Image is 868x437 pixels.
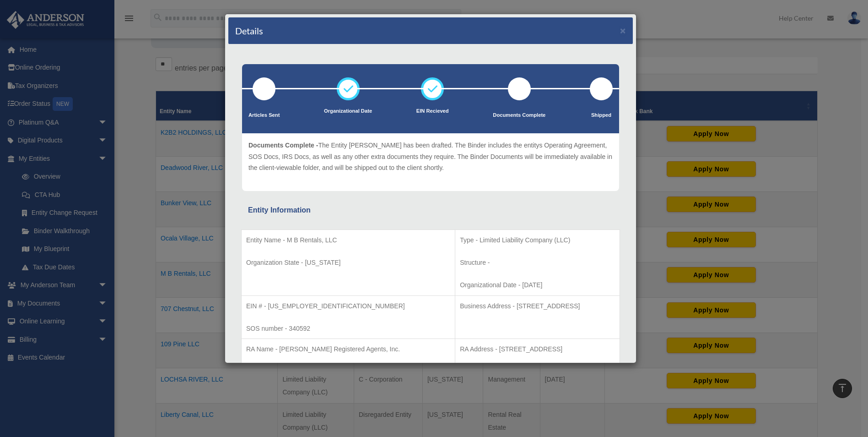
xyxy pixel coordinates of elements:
p: EIN # - [US_EMPLOYER_IDENTIFICATION_NUMBER] [246,300,450,312]
p: Business Address - [STREET_ADDRESS] [460,300,615,312]
p: Articles Sent [248,111,280,120]
div: Entity Information [248,204,613,217]
p: Shipped [590,111,613,120]
h4: Details [235,24,263,37]
p: Organizational Date - [DATE] [460,279,615,291]
p: SOS number - 340592 [246,323,450,334]
p: RA Name - [PERSON_NAME] Registered Agents, Inc. [246,344,450,355]
p: Entity Name - M B Rentals, LLC [246,235,450,246]
p: Organizational Date [324,107,372,116]
p: Type - Limited Liability Company (LLC) [460,235,615,246]
span: Documents Complete - [248,142,318,149]
p: EIN Recieved [416,107,449,116]
p: Organization State - [US_STATE] [246,257,450,268]
p: RA Address - [STREET_ADDRESS] [460,344,615,355]
p: Documents Complete [493,111,545,120]
p: Structure - [460,257,615,268]
button: × [620,26,626,35]
p: The Entity [PERSON_NAME] has been drafted. The Binder includes the entitys Operating Agreement, S... [248,140,613,174]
